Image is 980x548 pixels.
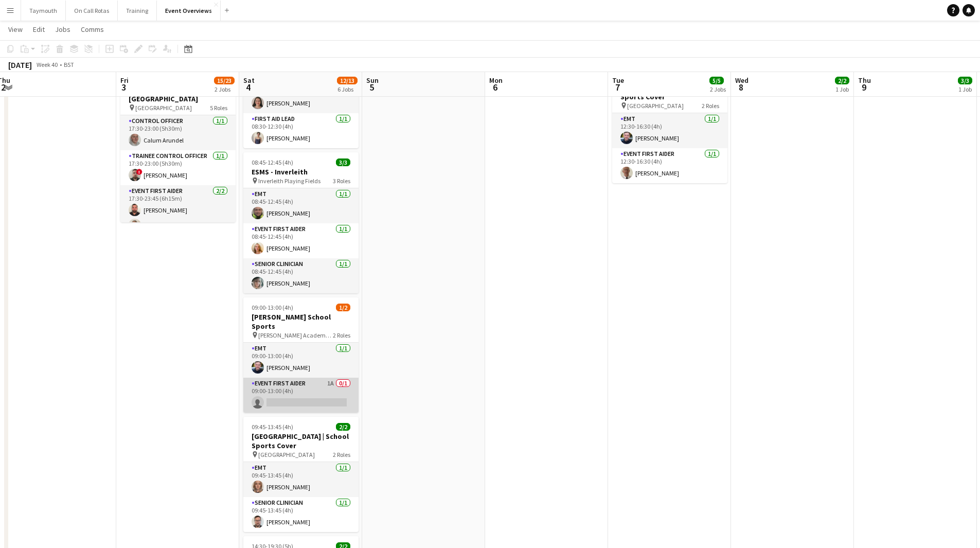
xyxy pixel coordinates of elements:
span: 5/5 [709,77,724,84]
div: 2 Jobs [710,85,726,93]
span: [GEOGRAPHIC_DATA] [258,451,315,458]
button: Event Overviews [157,1,221,21]
span: Thu [858,76,871,85]
span: Edit [33,25,45,34]
div: 6 Jobs [337,85,357,93]
app-card-role: Senior Clinician1/109:45-13:45 (4h)[PERSON_NAME] [243,497,359,532]
button: Taymouth [21,1,66,21]
a: Edit [29,23,49,36]
app-card-role: Event First Aider1/108:45-12:45 (4h)[PERSON_NAME] [243,223,359,258]
span: View [8,25,23,34]
span: 2/2 [336,423,350,431]
app-card-role: EMT1/108:45-12:45 (4h)[PERSON_NAME] [243,188,359,223]
a: Jobs [51,23,75,36]
div: [DATE] [8,60,32,70]
app-card-role: Event First Aider1A0/109:00-13:00 (4h) [243,378,359,413]
span: 3 Roles [333,177,350,185]
span: Week 40 [34,61,60,68]
span: 2/2 [835,77,849,84]
span: Sat [243,76,255,85]
h3: [PERSON_NAME] School Sports [243,312,359,331]
span: 3/3 [958,77,972,84]
app-job-card: 08:45-12:45 (4h)3/3ESMS - Inverleith Inverleith Playing Fields3 RolesEMT1/108:45-12:45 (4h)[PERSO... [243,152,359,293]
app-job-card: 12:30-16:30 (4h)2/2[GEOGRAPHIC_DATA] | School Sports Cover [GEOGRAPHIC_DATA]2 RolesEMT1/112:30-16... [612,68,727,183]
span: 7 [611,81,624,93]
app-card-role: Event First Aider1/112:30-16:30 (4h)[PERSON_NAME] [612,148,727,183]
h3: ESMS - Inverleith [243,167,359,176]
span: Wed [735,76,749,85]
app-card-role: Trainee Control Officer1/117:30-23:00 (5h30m)![PERSON_NAME] [120,150,236,185]
span: 2 Roles [333,451,350,458]
span: 6 [488,81,503,93]
span: 3/3 [336,158,350,166]
app-job-card: 17:30-23:45 (6h15m)11/11Edinburgh Rugby | [GEOGRAPHIC_DATA] [GEOGRAPHIC_DATA]5 RolesControl Offic... [120,70,236,222]
span: 2 Roles [333,331,350,339]
app-job-card: 09:45-13:45 (4h)2/2[GEOGRAPHIC_DATA] | School Sports Cover [GEOGRAPHIC_DATA]2 RolesEMT1/109:45-13... [243,417,359,532]
button: On Call Rotas [66,1,118,21]
span: Jobs [55,25,70,34]
span: 09:45-13:45 (4h) [252,423,293,431]
span: Mon [489,76,503,85]
span: Tue [612,76,624,85]
button: Training [118,1,157,21]
app-job-card: 09:00-13:00 (4h)1/2[PERSON_NAME] School Sports [PERSON_NAME] Academy Playing Fields2 RolesEMT1/10... [243,297,359,413]
span: 2 Roles [702,102,719,110]
app-card-role: EMT1/109:00-13:00 (4h)[PERSON_NAME] [243,343,359,378]
span: Comms [81,25,104,34]
span: 09:00-13:00 (4h) [252,304,293,311]
app-card-role: EMT1/109:45-13:45 (4h)[PERSON_NAME] [243,462,359,497]
div: 1 Job [958,85,972,93]
a: Comms [77,23,108,36]
app-card-role: Senior Clinician1/108:45-12:45 (4h)[PERSON_NAME] [243,258,359,293]
span: Fri [120,76,129,85]
span: [GEOGRAPHIC_DATA] [135,104,192,112]
span: 9 [857,81,871,93]
span: 1/2 [336,304,350,311]
span: ! [136,169,142,175]
span: 8 [734,81,749,93]
span: [PERSON_NAME] Academy Playing Fields [258,331,333,339]
div: 2 Jobs [215,85,234,93]
app-card-role: First Aid Lead1/108:30-12:30 (4h)[PERSON_NAME] [243,113,359,148]
div: BST [64,61,74,68]
span: 3 [119,81,129,93]
span: Inverleith Playing Fields [258,177,320,185]
span: [GEOGRAPHIC_DATA] [627,102,684,110]
app-card-role: EMT1/112:30-16:30 (4h)[PERSON_NAME] [612,113,727,148]
span: 12/13 [337,77,358,84]
span: 4 [242,81,255,93]
span: Sun [366,76,379,85]
span: 5 [365,81,379,93]
span: 5 Roles [210,104,227,112]
div: 1 Job [835,85,849,93]
a: View [4,23,27,36]
app-card-role: Control Officer1/117:30-23:00 (5h30m)Calum Arundel [120,115,236,150]
span: 08:45-12:45 (4h) [252,158,293,166]
app-card-role: Event First Aider2/217:30-23:45 (6h15m)[PERSON_NAME][PERSON_NAME] [120,185,236,235]
h3: [GEOGRAPHIC_DATA] | School Sports Cover [243,432,359,450]
span: 15/23 [214,77,235,84]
